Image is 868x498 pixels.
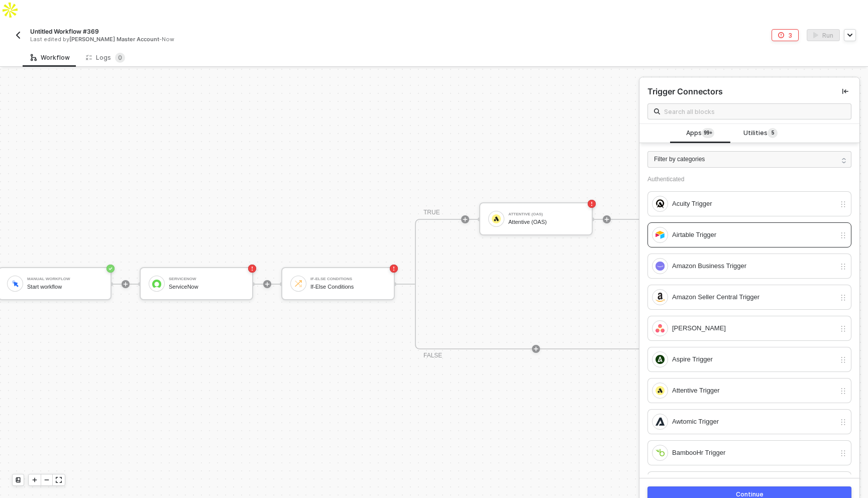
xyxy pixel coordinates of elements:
[672,447,835,458] div: BambooHr Trigger
[743,128,778,139] span: Utilities
[672,229,835,240] div: Airtable Trigger
[647,86,723,97] div: Trigger Connectors
[788,31,792,40] div: 3
[839,263,847,271] img: drag
[772,29,799,41] button: 3
[839,387,847,395] img: drag
[672,261,835,272] div: Amazon Business Trigger
[44,477,50,483] span: icon-minus
[169,277,244,281] div: ServiceNow
[647,176,851,183] div: Authenticated
[656,324,665,333] img: integration-icon
[169,284,244,290] div: ServiceNow
[672,198,835,209] div: Acuity Trigger
[839,294,847,302] img: drag
[839,356,847,364] img: drag
[656,230,665,239] img: integration-icon
[508,212,584,216] div: Attentive (OAS)
[654,108,660,114] img: search
[656,262,665,271] img: integration-icon
[672,292,835,303] div: Amazon Seller Central Trigger
[656,386,665,395] img: integration-icon
[656,355,665,364] img: integration-icon
[656,293,665,302] img: integration-icon
[768,128,778,138] sup: 5
[654,155,705,164] span: Filter by categories
[14,31,22,39] img: back
[492,214,501,223] img: icon
[839,200,847,208] img: drag
[56,477,62,483] span: icon-expand
[664,106,845,117] input: Search all blocks
[672,416,835,427] div: Awtomic Trigger
[30,36,411,43] div: Last edited by - Now
[12,29,24,41] button: back
[772,129,775,137] span: 5
[423,208,440,217] div: TRUE
[11,279,20,288] img: icon
[86,53,125,63] div: Logs
[842,88,848,94] span: icon-collapse-left
[423,351,442,360] div: FALSE
[656,448,665,457] img: integration-icon
[264,281,270,287] span: icon-play
[672,385,835,396] div: Attentive Trigger
[508,219,584,225] div: Attentive (OAS)
[686,128,714,139] span: Apps
[31,54,70,62] div: Workflow
[702,128,714,138] sup: 105
[839,325,847,333] img: drag
[152,280,161,288] img: icon
[294,279,303,288] img: icon
[390,265,398,273] span: icon-error-page
[656,199,665,208] img: integration-icon
[310,277,386,281] div: If-Else Conditions
[69,36,159,43] span: [PERSON_NAME] Master Account
[310,284,386,290] div: If-Else Conditions
[32,477,38,483] span: icon-play
[123,281,129,287] span: icon-play
[462,216,468,222] span: icon-play
[778,32,784,38] span: icon-error-page
[588,200,596,208] span: icon-error-page
[604,216,610,222] span: icon-play
[839,418,847,426] img: drag
[27,284,102,290] div: Start workflow
[672,323,835,334] div: [PERSON_NAME]
[533,346,539,352] span: icon-play
[106,265,115,273] span: icon-success-page
[115,53,125,63] sup: 0
[839,449,847,457] img: drag
[30,27,99,36] span: Untitled Workflow #369
[248,265,256,273] span: icon-error-page
[672,354,835,365] div: Aspire Trigger
[656,417,665,426] img: integration-icon
[807,29,840,41] button: activateRun
[27,277,102,281] div: Manual Workflow
[839,231,847,239] img: drag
